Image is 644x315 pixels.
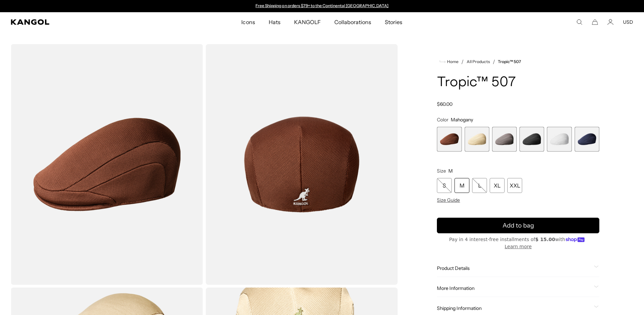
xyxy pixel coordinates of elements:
[206,44,398,285] img: color-mahogany
[446,59,459,64] span: Home
[575,127,599,152] label: Navy
[576,19,582,25] summary: Search here
[547,127,572,152] div: 5 of 6
[328,12,378,32] a: Collaborations
[503,221,534,230] span: Add to bag
[519,127,544,152] div: 4 of 6
[467,59,490,64] a: All Products
[492,127,517,152] div: 3 of 6
[498,59,521,64] a: Tropic™ 507
[437,101,452,107] span: $60.00
[519,127,544,152] label: Black
[507,178,522,193] div: XXL
[252,3,392,9] slideshow-component: Announcement bar
[385,12,402,32] span: Stories
[11,44,203,285] img: color-mahogany
[492,127,517,152] label: Charcoal
[437,127,462,152] label: Mahogany
[269,12,281,32] span: Hats
[437,265,591,271] span: Product Details
[252,3,392,9] div: 1 of 2
[490,178,505,193] div: XL
[454,178,469,193] div: M
[465,127,489,152] div: 2 of 6
[490,58,495,66] li: /
[437,168,446,174] span: Size
[623,19,633,25] button: USD
[241,12,255,32] span: Icons
[256,3,388,8] a: Free Shipping on orders $79+ to the Continental [GEOGRAPHIC_DATA]
[451,117,473,123] span: Mahogany
[440,59,459,65] a: Home
[575,127,599,152] div: 6 of 6
[472,178,487,193] div: L
[437,197,460,203] span: Size Guide
[437,127,462,152] div: 1 of 6
[437,117,448,123] span: Color
[592,19,598,25] button: Cart
[437,218,599,233] button: Add to bag
[437,75,599,90] h1: Tropic™ 507
[465,127,489,152] label: Beige
[262,12,287,32] a: Hats
[437,305,591,311] span: Shipping Information
[287,12,328,32] a: KANGOLF
[11,19,160,25] a: Kangol
[607,19,614,25] a: Account
[235,12,262,32] a: Icons
[437,285,591,291] span: More Information
[547,127,572,152] label: White
[448,168,453,174] span: M
[252,3,392,9] div: Announcement
[294,12,321,32] span: KANGOLF
[437,178,452,193] div: S
[378,12,409,32] a: Stories
[437,58,599,66] nav: breadcrumbs
[334,12,371,32] span: Collaborations
[459,58,464,66] li: /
